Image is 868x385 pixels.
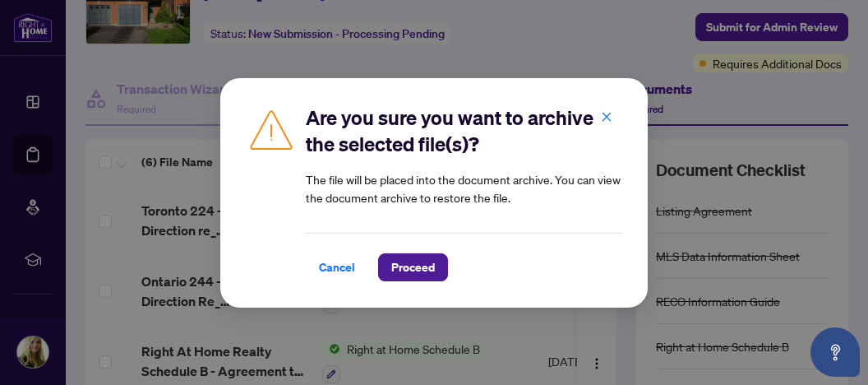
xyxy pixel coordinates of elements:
[378,253,448,281] button: Proceed
[319,254,355,281] span: Cancel
[306,253,368,281] button: Cancel
[810,327,860,377] button: Open asap
[247,104,296,154] img: Caution Icon
[306,104,621,157] h2: Are you sure you want to archive the selected file(s)?
[306,170,621,206] article: The file will be placed into the document archive. You can view the document archive to restore t...
[601,110,612,122] span: close
[391,254,435,281] span: Proceed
